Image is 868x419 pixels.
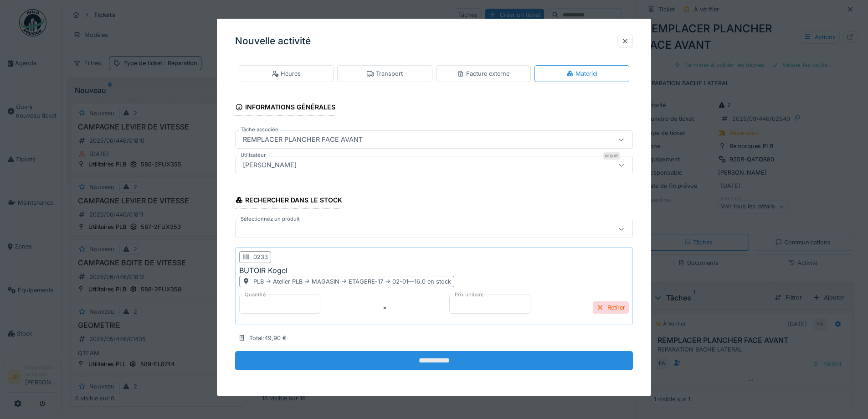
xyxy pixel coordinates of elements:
[239,265,288,276] div: BUTOIR Kogel
[603,153,620,160] div: Requis
[235,36,311,47] h3: Nouvelle activité
[249,334,287,342] div: Total : 49,90 €
[253,277,451,286] div: PLB -> Atelier PLB -> MAGASIN -> ETAGERE-17 -> 02-01 — 16.0 en stock
[235,101,335,116] div: Informations générales
[253,253,268,262] div: 0233
[367,69,403,78] div: Transport
[239,135,366,145] div: REMPLACER PLANCHER FACE AVANT
[453,291,486,299] label: Prix unitaire
[272,69,301,78] div: Heures
[593,302,629,314] div: Retirer
[383,304,386,312] div: ×
[566,69,597,78] div: Matériel
[239,216,302,223] label: Sélectionnez un produit
[235,194,342,209] div: Rechercher dans le stock
[457,69,509,78] div: Facture externe
[239,152,267,160] label: Utilisateur
[239,126,280,134] label: Tâche associée
[239,160,300,171] div: [PERSON_NAME]
[243,291,268,299] label: Quantité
